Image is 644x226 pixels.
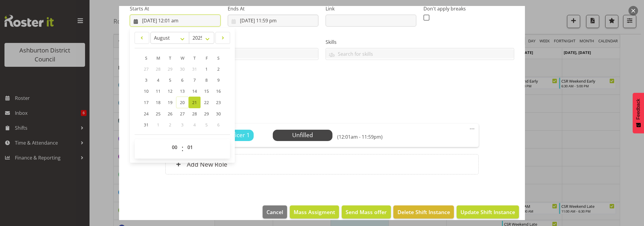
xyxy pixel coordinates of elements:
[140,86,152,97] a: 10
[152,75,164,86] a: 4
[205,122,208,128] span: 5
[423,5,514,12] label: Don't apply breaks
[216,111,221,117] span: 30
[181,55,184,61] span: W
[212,108,224,119] a: 30
[157,122,159,128] span: 1
[346,208,387,216] span: Send Mass offer
[187,160,227,168] h6: Add New Role
[144,122,149,128] span: 31
[145,55,147,61] span: S
[212,75,224,86] a: 9
[204,100,209,105] span: 22
[144,100,149,105] span: 17
[460,208,515,216] span: Update Shift Instance
[193,77,196,83] span: 7
[176,75,189,86] a: 6
[169,77,171,83] span: 5
[156,66,161,72] span: 28
[181,77,184,83] span: 6
[140,97,152,108] a: 17
[152,108,164,119] a: 25
[156,88,161,94] span: 11
[140,75,152,86] a: 3
[156,100,161,105] span: 18
[228,15,318,27] input: Click to select...
[217,77,220,83] span: 9
[290,205,339,219] button: Mass Assigment
[217,66,220,72] span: 2
[144,88,149,94] span: 10
[292,131,313,139] span: Unfilled
[201,75,212,86] a: 8
[180,66,185,72] span: 30
[192,111,197,117] span: 28
[140,108,152,119] a: 24
[192,100,197,105] span: 21
[168,66,172,72] span: 29
[326,5,416,12] label: Link
[337,134,383,140] h6: (12:01am - 11:59pm)
[189,75,201,86] a: 7
[204,111,209,117] span: 29
[636,99,641,120] span: Feedback
[193,122,196,128] span: 4
[130,5,221,12] label: Starts At
[263,205,287,219] button: Cancel
[457,205,519,219] button: Update Shift Instance
[204,88,209,94] span: 15
[130,15,221,27] input: Click to select...
[168,100,172,105] span: 19
[326,38,514,46] label: Skills
[169,55,171,61] span: T
[217,122,220,128] span: 6
[157,77,159,83] span: 4
[176,86,189,97] a: 13
[201,108,212,119] a: 29
[205,77,208,83] span: 8
[294,208,335,216] span: Mass Assigment
[201,64,212,75] a: 1
[180,100,185,105] span: 20
[176,108,189,119] a: 27
[164,108,176,119] a: 26
[189,108,201,119] a: 28
[216,88,221,94] span: 16
[176,97,189,108] a: 20
[201,86,212,97] a: 15
[144,111,149,117] span: 24
[326,49,514,58] input: Search for skills
[156,111,161,117] span: 25
[633,93,644,133] button: Feedback - Show survey
[180,88,185,94] span: 13
[206,55,208,61] span: F
[217,55,220,61] span: S
[342,205,391,219] button: Send Mass offer
[393,205,454,219] button: Delete Shift Instance
[145,77,147,83] span: 3
[181,122,184,128] span: 3
[205,66,208,72] span: 1
[212,64,224,75] a: 2
[216,100,221,105] span: 23
[168,88,172,94] span: 12
[165,109,478,117] h5: Roles
[201,97,212,108] a: 22
[398,208,450,216] span: Delete Shift Instance
[193,55,196,61] span: T
[169,122,171,128] span: 2
[266,208,283,216] span: Cancel
[144,66,149,72] span: 27
[228,5,318,12] label: Ends At
[164,86,176,97] a: 12
[164,97,176,108] a: 19
[181,141,184,156] span: :
[212,86,224,97] a: 16
[156,55,160,61] span: M
[192,66,197,72] span: 31
[152,97,164,108] a: 18
[140,119,152,130] a: 31
[212,97,224,108] a: 23
[152,86,164,97] a: 11
[164,75,176,86] a: 5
